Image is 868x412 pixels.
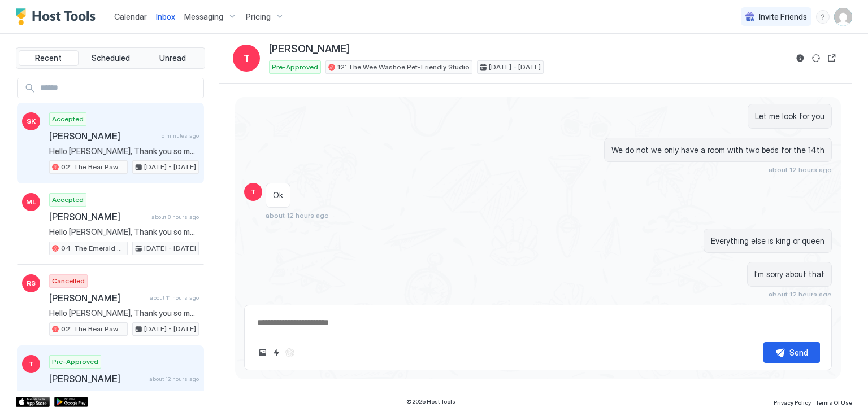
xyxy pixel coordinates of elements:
[711,236,824,246] span: Everything else is king or queen
[49,373,145,384] span: [PERSON_NAME]
[61,243,125,253] span: 04: The Emerald Bay Pet Friendly Studio
[52,114,84,124] span: Accepted
[774,399,811,406] span: Privacy Policy
[114,11,147,23] a: Calendar
[266,211,329,220] span: about 12 hours ago
[774,396,811,407] a: Privacy Policy
[244,51,250,65] span: T
[61,324,125,334] span: 02: The Bear Paw Pet Friendly King Studio
[49,389,199,399] span: Hi! I’m wondering if you might have something with two beds the 13th and 14th?
[49,211,147,222] span: [PERSON_NAME]
[270,346,283,360] button: Quick reply
[114,12,147,21] span: Calendar
[81,50,141,66] button: Scheduled
[337,62,470,72] span: 12: The Wee Washoe Pet-Friendly Studio
[246,12,271,22] span: Pricing
[144,162,196,172] span: [DATE] - [DATE]
[184,12,223,22] span: Messaging
[27,278,36,288] span: RS
[159,53,186,63] span: Unread
[251,187,256,197] span: T
[16,397,50,407] a: App Store
[36,78,203,98] input: Input Field
[144,243,196,253] span: [DATE] - [DATE]
[149,375,199,383] span: about 12 hours ago
[49,227,199,237] span: Hello [PERSON_NAME], Thank you so much for your booking! We'll send the check-in instructions [DA...
[54,397,88,407] a: Google Play Store
[769,290,832,299] span: about 12 hours ago
[406,398,455,405] span: © 2025 Host Tools
[759,12,807,22] span: Invite Friends
[49,130,157,142] span: [PERSON_NAME]
[769,165,832,174] span: about 12 hours ago
[816,10,830,24] div: menu
[26,197,36,207] span: ML
[754,269,824,279] span: I’m sorry about that
[151,213,199,221] span: about 8 hours ago
[16,8,101,25] a: Host Tools Logo
[49,146,199,156] span: Hello [PERSON_NAME], Thank you so much for your booking! We'll send the check-in instructions [DA...
[161,132,199,139] span: 5 minutes ago
[52,276,85,286] span: Cancelled
[273,190,283,200] span: Ok
[16,47,205,69] div: tab-group
[815,399,852,406] span: Terms Of Use
[142,50,202,66] button: Unread
[156,12,175,21] span: Inbox
[49,292,145,304] span: [PERSON_NAME]
[763,342,820,363] button: Send
[755,111,824,121] span: Let me look for you
[156,11,175,23] a: Inbox
[489,62,541,72] span: [DATE] - [DATE]
[809,51,823,65] button: Sync reservation
[61,162,125,172] span: 02: The Bear Paw Pet Friendly King Studio
[49,308,199,318] span: Hello [PERSON_NAME], Thank you so much for your booking! We'll send the check-in instructions [DA...
[27,116,36,126] span: SK
[611,145,824,155] span: We do not we only have a room with two beds for the 14th
[144,324,196,334] span: [DATE] - [DATE]
[793,51,807,65] button: Reservation information
[35,53,62,63] span: Recent
[834,8,852,26] div: User profile
[29,359,34,369] span: T
[789,347,808,358] div: Send
[92,53,130,63] span: Scheduled
[150,294,199,301] span: about 11 hours ago
[815,396,852,407] a: Terms Of Use
[19,50,79,66] button: Recent
[825,51,839,65] button: Open reservation
[52,357,98,367] span: Pre-Approved
[52,195,84,205] span: Accepted
[269,43,349,56] span: [PERSON_NAME]
[272,62,318,72] span: Pre-Approved
[256,346,270,360] button: Upload image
